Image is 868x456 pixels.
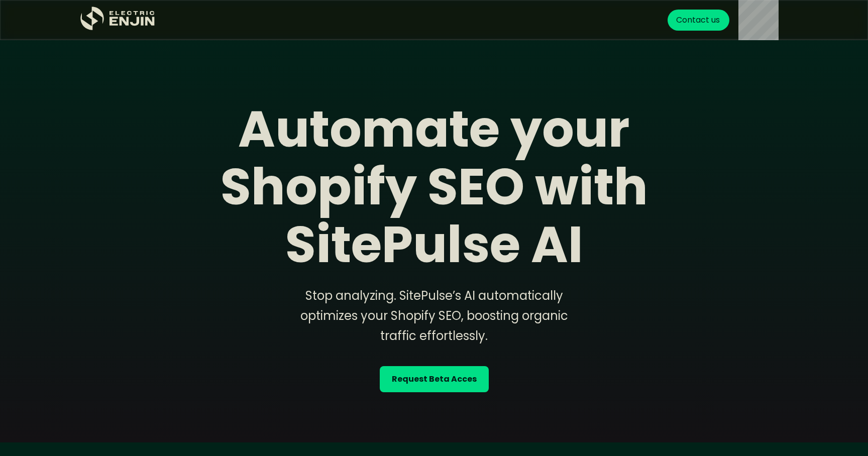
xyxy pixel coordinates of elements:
[283,286,585,346] div: Stop analyzing. SitePulse’s AI automatically optimizes your Shopify SEO, boosting organic traffic...
[676,14,720,26] div: Contact us
[221,94,648,280] strong: Automate your Shopify SEO with SitePulse AI
[380,366,489,392] a: Request Beta Acces
[668,10,729,31] a: Contact us
[392,373,477,385] strong: Request Beta Acces
[80,7,156,34] a: home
